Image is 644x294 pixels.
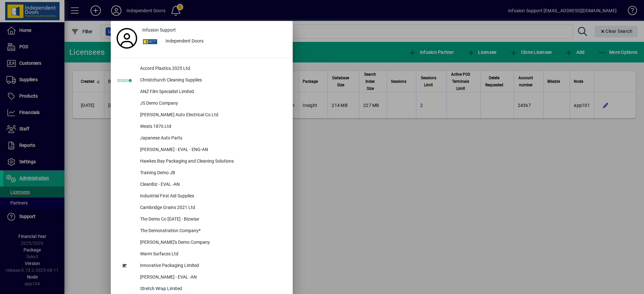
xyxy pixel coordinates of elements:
[135,225,289,237] div: The Demonstration Company*
[114,179,289,191] button: CleanBiz - EVAL -AN
[135,202,289,214] div: Cambridge Grains 2021 Ltd
[114,156,289,167] button: Hawkes Bay Packaging and Cleaning Solutions
[135,191,289,202] div: Industrial First Aid Supplies
[142,27,176,33] span: Infusion Support
[135,109,289,121] div: [PERSON_NAME] Auto Electrical Co Ltd
[135,144,289,156] div: [PERSON_NAME] - EVAL - ENG-AN
[114,121,289,133] button: Wests 1876 Ltd
[135,156,289,167] div: Hawkes Bay Packaging and Cleaning Solutions
[135,121,289,133] div: Wests 1876 Ltd
[114,109,289,121] button: [PERSON_NAME] Auto Electrical Co Ltd
[114,260,289,272] button: Innovative Packaging Limited
[135,98,289,109] div: JS Demo Company
[114,133,289,144] button: Japanese Auto Parts
[135,75,289,86] div: Christchurch Cleaning Supplies
[135,272,289,283] div: [PERSON_NAME] - EVAL -AN
[114,33,140,44] a: Profile
[135,214,289,225] div: The Demo Co [DATE] - Bizwise
[135,133,289,144] div: Japanese Auto Parts
[135,260,289,272] div: Innovative Packaging Limited
[114,214,289,225] button: The Demo Co [DATE] - Bizwise
[135,86,289,98] div: ANZ Film Specialist Limited
[114,98,289,109] button: JS Demo Company
[114,249,289,260] button: Warm Surfaces Ltd
[135,167,289,179] div: Training Demo JB
[114,237,289,249] button: [PERSON_NAME]'s Demo Company
[114,191,289,202] button: Industrial First Aid Supplies
[114,75,289,86] button: Christchurch Cleaning Supplies
[114,63,289,75] button: Accord Plastics 2025 Ltd.
[135,179,289,191] div: CleanBiz - EVAL -AN
[160,36,289,47] div: Independent Doors
[135,63,289,75] div: Accord Plastics 2025 Ltd.
[114,144,289,156] button: [PERSON_NAME] - EVAL - ENG-AN
[140,24,289,36] a: Infusion Support
[114,202,289,214] button: Cambridge Grains 2021 Ltd
[140,36,289,47] button: Independent Doors
[135,249,289,260] div: Warm Surfaces Ltd
[114,272,289,283] button: [PERSON_NAME] - EVAL -AN
[135,237,289,249] div: [PERSON_NAME]'s Demo Company
[114,167,289,179] button: Training Demo JB
[114,86,289,98] button: ANZ Film Specialist Limited
[114,225,289,237] button: The Demonstration Company*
